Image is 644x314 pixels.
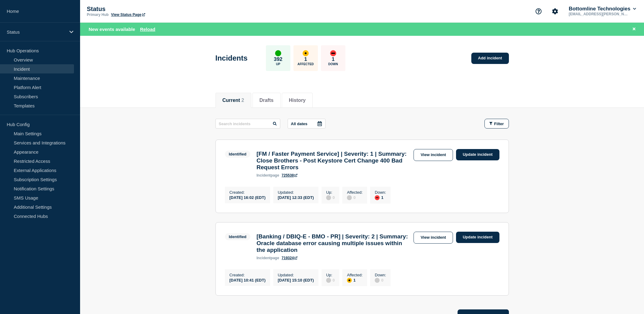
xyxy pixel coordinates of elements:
div: up [275,50,281,56]
div: disabled [375,278,380,283]
p: Updated : [278,273,314,277]
div: affected [347,278,352,283]
a: 719324 [282,256,297,260]
div: [DATE] 10:41 (EDT) [230,277,266,282]
p: Down : [375,190,386,195]
span: incident [256,173,270,178]
h3: [Banking / DBIQ-E - BMO - PR] | Severity: 2 | Summary: Oracle database error causing multiple iss... [256,233,410,253]
button: Filter [484,119,509,129]
p: Affected : [347,190,362,195]
p: Down [328,62,338,66]
p: Down : [375,273,386,277]
h1: Incidents [215,54,248,62]
p: [EMAIL_ADDRESS][PERSON_NAME][DOMAIN_NAME] [568,12,631,16]
p: Created : [230,273,266,277]
p: Affected : [347,273,362,277]
div: 0 [375,277,386,283]
div: 0 [347,195,362,200]
span: Filter [494,121,504,126]
span: incident [256,256,270,260]
p: page [256,256,279,260]
div: 0 [326,277,335,283]
div: disabled [326,195,331,200]
button: Reload [140,27,155,32]
p: Affected [297,62,314,66]
input: Search incidents [215,119,280,129]
span: New events available [89,27,135,32]
a: View Status Page [111,13,145,17]
p: Up : [326,273,335,277]
a: View incident [414,232,453,244]
a: Update incident [456,232,499,243]
p: Status [87,6,209,13]
div: [DATE] 15:10 (EDT) [278,277,314,282]
p: Updated : [278,190,314,195]
button: Support [532,5,545,18]
p: 392 [274,56,282,62]
button: History [289,98,306,103]
div: affected [303,50,309,56]
p: Primary Hub [87,13,109,17]
button: Current 2 [223,98,244,103]
a: View incident [414,149,453,161]
div: [DATE] 12:33 (EDT) [278,195,314,200]
p: 1 [304,56,307,62]
p: All dates [291,121,307,126]
span: Identified [225,233,251,240]
p: 1 [332,56,334,62]
p: Created : [230,190,266,195]
p: Up : [326,190,335,195]
div: 0 [326,195,335,200]
h3: [FM / Faster Payment Service] | Severity: 1 | Summary: Close Brothers - Post Keystore Cert Change... [256,151,410,171]
div: disabled [347,195,352,200]
div: disabled [326,278,331,283]
a: Update incident [456,149,499,160]
button: All dates [288,119,326,129]
button: Drafts [259,98,274,103]
a: Add incident [471,53,509,64]
span: 2 [241,98,244,103]
a: 725538 [282,173,297,178]
span: Identified [225,151,251,158]
p: page [256,173,279,178]
p: Up [276,62,280,66]
button: Bottomline Technologies [568,6,637,12]
div: 1 [375,195,386,200]
div: down [330,50,336,56]
p: Status [7,29,65,35]
div: [DATE] 16:02 (EDT) [230,195,266,200]
button: Account settings [549,5,561,18]
div: down [375,195,380,200]
div: 1 [347,277,362,283]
